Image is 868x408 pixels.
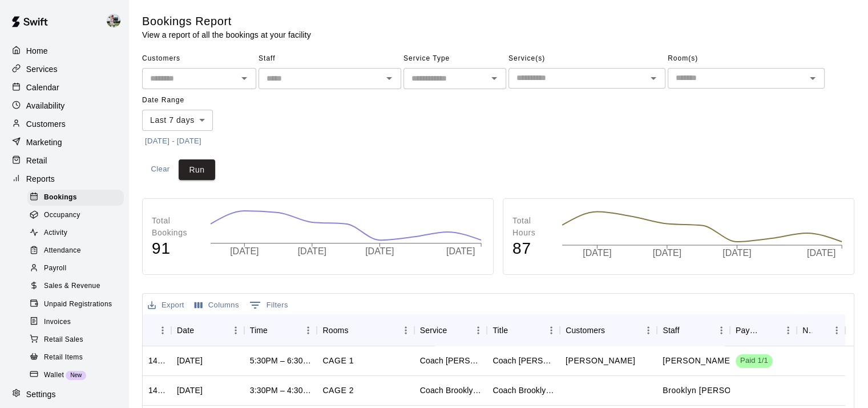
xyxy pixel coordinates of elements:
[365,246,394,256] tspan: [DATE]
[317,314,414,346] div: Rooms
[27,331,128,349] a: Retail Sales
[247,296,291,314] button: Show filters
[250,355,312,366] div: 5:30PM – 6:30PM
[244,314,317,346] div: Time
[44,334,83,346] span: Retail Sales
[668,50,825,68] span: Room(s)
[44,281,100,292] span: Sales & Revenue
[566,314,605,346] div: Customers
[322,385,354,397] p: CAGE 2
[797,314,845,346] div: Notes
[27,366,128,384] a: WalletNew
[812,322,828,338] button: Sort
[179,159,215,181] button: Run
[27,225,124,241] div: Activity
[9,170,119,187] a: Reports
[44,210,80,221] span: Occupancy
[27,313,128,331] a: Invoices
[27,207,124,223] div: Occupancy
[44,317,71,328] span: Invoices
[142,14,311,29] h5: Bookings Report
[27,261,124,277] div: Payroll
[9,42,119,59] a: Home
[259,50,401,68] span: Staff
[657,314,730,346] div: Staff
[9,134,119,151] a: Marketing
[722,248,751,258] tspan: [DATE]
[66,372,86,378] span: New
[27,190,124,206] div: Bookings
[154,322,171,339] button: Menu
[446,246,475,256] tspan: [DATE]
[605,322,621,338] button: Sort
[26,137,62,148] p: Marketing
[470,322,487,339] button: Menu
[44,227,67,239] span: Activity
[560,314,657,346] div: Customers
[177,355,203,366] div: Mon, Sep 15, 2025
[322,355,354,367] p: CAGE 1
[566,355,635,367] p: Ben Risenmay
[802,314,812,346] div: Notes
[26,389,56,400] p: Settings
[663,314,679,346] div: Staff
[26,155,47,166] p: Retail
[26,45,48,57] p: Home
[420,385,482,396] div: Coach Brooklyn One on One
[9,61,119,78] a: Services
[512,215,550,239] p: Total Hours
[298,246,326,256] tspan: [DATE]
[194,322,210,338] button: Sort
[27,278,128,295] a: Sales & Revenue
[26,118,66,130] p: Customers
[250,314,268,346] div: Time
[680,322,696,338] button: Sort
[300,322,317,339] button: Menu
[663,385,769,397] p: Brooklyn Mohamud
[9,79,119,96] a: Calendar
[9,386,119,403] a: Settings
[26,173,55,185] p: Reports
[27,278,124,294] div: Sales & Revenue
[414,314,487,346] div: Service
[420,355,482,366] div: Coach Hansen Hitting One on One
[142,159,179,181] button: Clear
[492,385,554,396] div: Coach Brooklyn One on One
[152,239,199,259] h4: 91
[145,297,187,314] button: Export
[148,322,164,338] button: Sort
[27,332,124,348] div: Retail Sales
[152,215,199,239] p: Total Bookings
[27,350,124,366] div: Retail Items
[807,248,835,258] tspan: [DATE]
[192,297,242,314] button: Select columns
[44,245,81,257] span: Attendance
[780,322,797,339] button: Menu
[142,29,311,41] p: View a report of all the bookings at your facility
[236,70,252,86] button: Open
[27,189,128,206] a: Bookings
[104,9,128,32] div: Matt Hill
[26,63,58,75] p: Services
[250,385,312,396] div: 3:30PM – 4:30PM
[26,82,59,93] p: Calendar
[27,242,128,260] a: Attendance
[9,97,119,114] a: Availability
[44,299,112,310] span: Unpaid Registrations
[44,263,66,274] span: Payroll
[322,314,348,346] div: Rooms
[663,355,732,367] p: Cody Hansen
[27,243,124,259] div: Attendance
[9,115,119,133] a: Customers
[543,322,560,339] button: Menu
[27,314,124,330] div: Invoices
[27,260,128,278] a: Payroll
[736,314,764,346] div: Payment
